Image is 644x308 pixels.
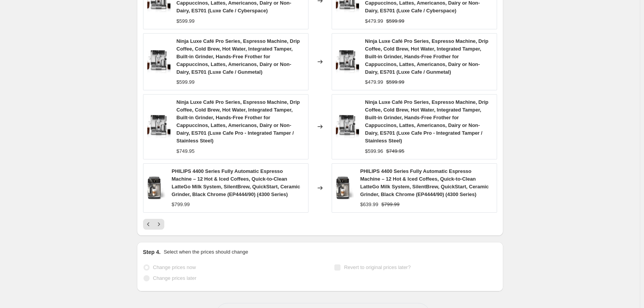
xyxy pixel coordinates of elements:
strike: $599.99 [386,78,405,86]
img: 71fx04bg6lL._AC_SL1500_80x.jpg [147,50,170,73]
span: Change prices now [153,264,196,270]
span: Change prices later [153,275,197,281]
span: Ninja Luxe Café Pro Series, Espresso Machine, Drip Coffee, Cold Brew, Hot Water, Integrated Tampe... [365,38,489,75]
div: $479.99 [365,78,383,86]
strike: $799.99 [381,201,400,208]
span: Ninja Luxe Café Pro Series, Espresso Machine, Drip Coffee, Cold Brew, Hot Water, Integrated Tampe... [177,99,300,144]
div: $479.99 [365,17,383,25]
span: Ninja Luxe Café Pro Series, Espresso Machine, Drip Coffee, Cold Brew, Hot Water, Integrated Tampe... [365,99,489,144]
img: 51QX4sAg-NL._AC_SL1080_80x.jpg [336,176,354,200]
strike: $749.95 [386,147,405,155]
span: PHILIPS 4400 Series Fully Automatic Espresso Machine – 12 Hot & Iced Coffees, Quick-to-Clean Latt... [360,168,489,197]
button: Next [153,219,164,230]
button: Previous [143,219,154,230]
p: Select when the prices should change [164,248,248,256]
span: Revert to original prices later? [344,264,411,270]
div: $599.99 [177,78,195,86]
div: $799.99 [172,201,190,208]
nav: Pagination [143,219,164,230]
img: 71fx04bg6lL._AC_SL1500_80x.jpg [336,50,359,73]
span: Ninja Luxe Café Pro Series, Espresso Machine, Drip Coffee, Cold Brew, Hot Water, Integrated Tampe... [177,38,300,75]
h2: Step 4. [143,248,161,256]
img: 51QX4sAg-NL._AC_SL1080_80x.jpg [147,176,166,200]
div: $749.95 [177,147,195,155]
strike: $599.99 [386,17,405,25]
img: 71fx04bg6lL._AC_SL1500_80x.jpg [147,115,170,138]
div: $599.96 [365,147,383,155]
img: 71fx04bg6lL._AC_SL1500_80x.jpg [336,115,359,138]
div: $639.99 [360,201,378,208]
span: PHILIPS 4400 Series Fully Automatic Espresso Machine – 12 Hot & Iced Coffees, Quick-to-Clean Latt... [172,168,300,197]
div: $599.99 [177,17,195,25]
